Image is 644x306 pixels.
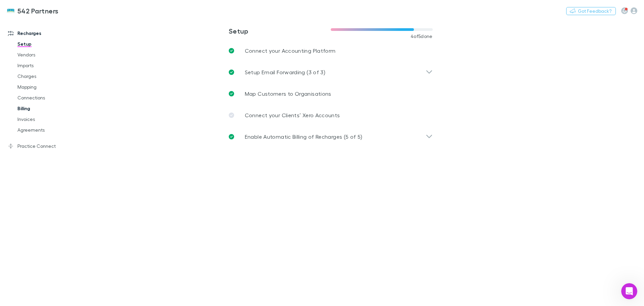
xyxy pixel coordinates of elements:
a: Connect your Clients’ Xero Accounts [223,104,438,126]
h3: Setup [229,27,331,35]
a: Connections [11,92,91,103]
a: Charges [11,71,91,82]
a: Connect your Accounting Platform [223,40,438,61]
a: 542 Partners [3,3,63,19]
a: Recharges [1,28,91,39]
button: Got Feedback? [566,7,616,15]
a: Agreements [11,125,91,135]
p: Enable Automatic Billing of Recharges (5 of 5) [245,133,363,141]
a: Practice Connect [1,141,91,151]
a: Mapping [11,82,91,92]
iframe: Intercom live chat [621,283,637,299]
a: Invoices [11,114,91,125]
p: Setup Email Forwarding (3 of 3) [245,68,325,76]
p: Connect your Accounting Platform [245,47,336,55]
a: Billing [11,103,91,114]
div: Enable Automatic Billing of Recharges (5 of 5) [223,126,438,147]
a: Setup [11,39,91,49]
p: Connect your Clients’ Xero Accounts [245,111,340,119]
a: Vendors [11,49,91,60]
p: Map Customers to Organisations [245,90,331,98]
h3: 542 Partners [17,7,59,15]
img: 542 Partners's Logo [7,7,15,15]
a: Map Customers to Organisations [223,83,438,104]
div: Setup Email Forwarding (3 of 3) [223,61,438,83]
a: Imports [11,60,91,71]
span: 4 of 5 done [411,34,433,39]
